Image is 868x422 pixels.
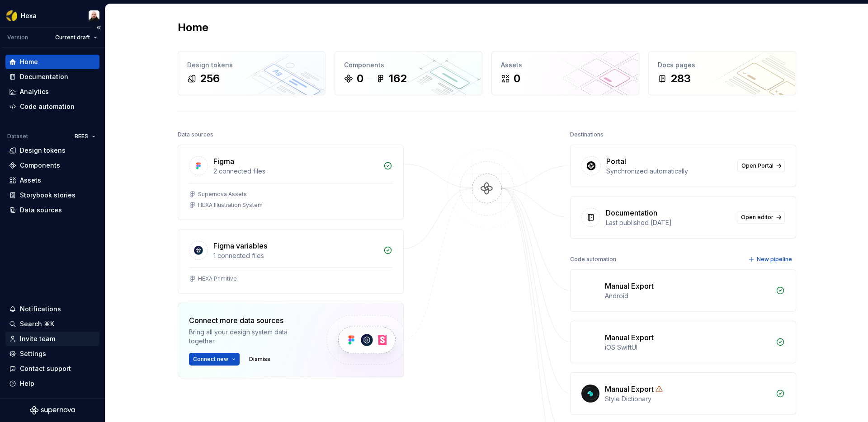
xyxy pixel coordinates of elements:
button: Contact support [5,361,99,376]
a: Data sources [5,203,99,217]
div: Portal [606,156,626,167]
a: Open Portal [737,159,785,172]
div: Home [20,57,38,66]
a: Figma variables1 connected filesHEXA Primitive [178,229,404,294]
button: Collapse sidebar [92,21,105,34]
div: Code automation [20,102,75,111]
div: 162 [389,71,407,86]
button: BEES [71,130,99,143]
a: Settings [5,347,99,361]
div: Invite team [20,334,55,343]
div: Contact support [20,364,71,373]
button: Notifications [5,302,99,316]
a: Assets [5,173,99,188]
svg: Supernova Logo [30,406,75,415]
div: Style Dictionary [605,394,770,403]
span: Current draft [55,34,90,41]
div: Figma variables [213,240,267,251]
div: Docs pages [658,61,787,70]
span: BEES [75,133,88,140]
div: Supernova Assets [198,191,247,198]
div: 283 [670,71,691,86]
div: Code automation [570,253,616,266]
a: Storybook stories [5,188,99,202]
div: Analytics [20,87,49,96]
div: Data sources [20,206,62,215]
span: Dismiss [249,356,270,363]
a: Open editor [737,211,785,224]
div: Manual Export [605,332,654,343]
span: New pipeline [757,256,792,263]
button: Search ⌘K [5,317,99,331]
div: Notifications [20,305,61,314]
div: Components [344,61,473,70]
a: Documentation [5,70,99,84]
div: Documentation [20,72,68,81]
button: Dismiss [245,353,274,366]
div: HEXA Primitive [198,275,237,282]
div: Components [20,161,60,170]
a: Components [5,158,99,173]
span: Connect new [193,356,228,363]
a: Code automation [5,99,99,114]
div: Version [7,34,28,41]
div: Android [605,291,770,300]
div: Figma [213,156,234,167]
a: Assets0 [491,51,639,95]
a: Components0162 [335,51,482,95]
div: iOS SwiftUI [605,343,770,352]
a: Invite team [5,332,99,346]
div: Manual Export [605,384,654,394]
a: Design tokens256 [178,51,325,95]
div: Documentation [606,207,657,218]
div: HEXA Illustration System [198,202,263,209]
div: Dataset [7,133,28,140]
div: 0 [357,71,363,86]
div: Destinations [570,128,604,141]
button: HexaRafael Fernandes [2,6,103,25]
div: 256 [200,71,220,86]
div: Synchronized automatically [606,167,732,176]
img: a56d5fbf-f8ab-4a39-9705-6fc7187585ab.png [6,10,17,21]
div: Storybook stories [20,191,75,200]
div: Settings [20,349,46,358]
div: Assets [501,61,630,70]
button: Connect new [189,353,240,366]
div: 1 connected files [213,251,378,260]
div: Search ⌘K [20,319,54,328]
div: Help [20,379,34,388]
img: Rafael Fernandes [89,10,99,21]
h2: Home [178,20,208,35]
span: Open Portal [741,162,774,169]
div: Hexa [21,11,37,20]
a: Figma2 connected filesSupernova AssetsHEXA Illustration System [178,145,404,220]
button: Help [5,376,99,391]
div: 0 [514,71,520,86]
div: Assets [20,176,41,185]
button: Current draft [51,31,101,44]
div: 2 connected files [213,167,378,176]
div: Design tokens [20,146,66,155]
a: Analytics [5,84,99,99]
button: New pipeline [745,253,796,266]
div: Design tokens [187,61,316,70]
div: Bring all your design system data together. [189,328,311,346]
a: Docs pages283 [648,51,796,95]
div: Manual Export [605,281,654,291]
div: Last published [DATE] [606,218,731,227]
div: Connect more data sources [189,315,311,326]
div: Data sources [178,128,213,141]
span: Open editor [741,214,774,221]
a: Home [5,55,99,69]
a: Design tokens [5,143,99,158]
